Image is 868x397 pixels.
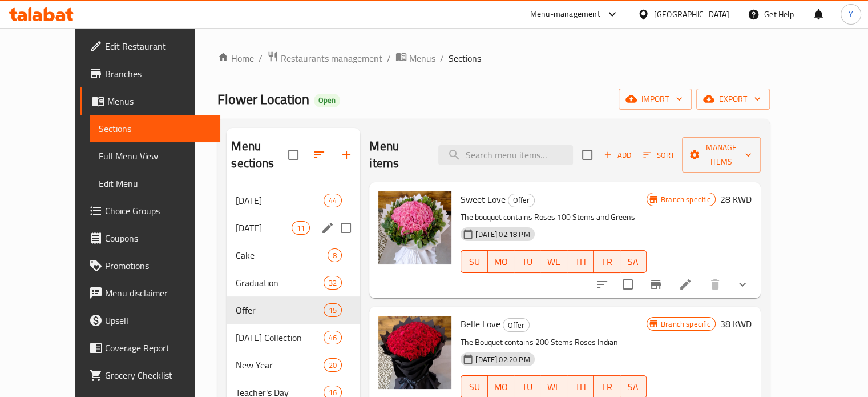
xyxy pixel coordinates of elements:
div: Offer [508,194,535,207]
span: Flower Location [217,86,309,112]
span: Select all sections [281,143,305,167]
span: Upsell [105,314,211,327]
span: 32 [324,278,341,288]
button: FR [594,250,620,273]
a: Sections [90,115,220,142]
div: items [324,276,342,290]
a: Coverage Report [80,334,220,362]
button: MO [488,250,514,273]
button: Sort [640,146,677,164]
span: Coverage Report [105,341,211,355]
div: items [292,221,310,235]
span: Menus [409,51,435,65]
span: Offer [236,303,324,317]
span: TU [519,254,536,270]
span: WE [545,254,562,270]
span: Add [602,149,633,162]
span: Menu disclaimer [105,286,211,300]
span: FR [598,254,615,270]
span: Offer [508,194,534,207]
button: show more [729,271,756,298]
a: Edit menu item [679,278,692,291]
div: Offer15 [227,296,360,324]
div: Offer [503,318,530,332]
button: sort-choices [588,271,616,298]
span: Menus [107,94,211,108]
a: Menus [80,87,220,115]
span: Sort [643,149,675,162]
div: New Year20 [227,351,360,379]
h2: Menu items [369,138,425,172]
span: Promotions [105,259,211,272]
button: WE [540,250,567,273]
span: New Year [236,358,324,372]
h6: 28 KWD [720,191,752,207]
span: Sort sections [305,141,333,169]
span: Select to update [616,272,640,296]
a: Home [217,51,254,65]
li: / [387,51,391,65]
button: SU [461,250,487,273]
p: The Bouquet contains 200 Stems Roses Indian [461,335,647,350]
span: 20 [324,360,341,371]
a: Menus [395,51,435,66]
button: SA [620,250,647,273]
span: [DATE] Collection [236,331,324,344]
img: Sweet Love [378,191,451,264]
div: items [324,358,342,372]
a: Promotions [80,252,220,279]
span: Grocery Checklist [105,368,211,382]
span: Sections [99,122,211,135]
img: Belle Love [378,316,451,389]
span: 15 [324,305,341,316]
a: Edit Menu [90,170,220,197]
button: TU [514,250,540,273]
span: MO [492,254,510,270]
a: Upsell [80,307,220,334]
div: Graduation32 [227,269,360,296]
span: SU [466,379,483,395]
div: Mother's Day [236,194,324,207]
span: Cake [236,248,328,262]
a: Menu disclaimer [80,279,220,307]
span: import [628,92,683,106]
li: / [259,51,263,65]
span: Y [849,8,853,21]
a: Full Menu View [90,142,220,170]
div: Open [314,94,340,107]
span: Open [314,95,340,105]
input: search [438,145,573,165]
span: Belle Love [461,315,500,332]
a: Branches [80,60,220,87]
button: Add [599,146,636,164]
h2: Menu sections [231,138,288,172]
span: [DATE] 02:18 PM [471,229,534,240]
span: Edit Restaurant [105,39,211,53]
span: Manage items [691,141,752,169]
span: Graduation [236,276,324,290]
span: Sort items [636,146,682,164]
button: delete [701,271,729,298]
button: TH [567,250,594,273]
span: 46 [324,332,341,343]
button: Manage items [682,137,761,173]
span: Offer [503,319,529,332]
span: TU [519,379,536,395]
span: Restaurants management [281,51,382,65]
span: 11 [292,223,309,234]
a: Grocery Checklist [80,362,220,389]
li: / [440,51,444,65]
span: [DATE] 02:20 PM [471,354,534,365]
span: Sweet Love [461,191,506,208]
span: Add item [599,146,636,164]
span: WE [545,379,562,395]
span: 8 [328,250,341,261]
button: import [619,89,692,110]
span: Coupons [105,231,211,245]
span: [DATE] [236,221,292,235]
span: Branch specific [656,194,715,205]
span: 44 [324,195,341,206]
